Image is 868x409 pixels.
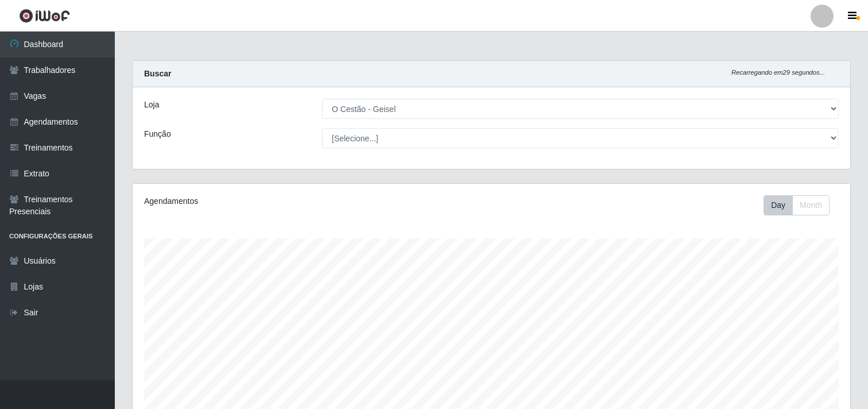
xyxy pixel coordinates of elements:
i: Recarregando em 29 segundos... [731,69,825,76]
button: Day [764,195,793,215]
label: Loja [144,99,159,111]
div: First group [764,195,830,215]
div: Toolbar with button groups [764,195,839,215]
label: Função [144,128,171,140]
img: CoreUI Logo [19,9,70,23]
button: Month [792,195,830,215]
div: Agendamentos [144,195,424,207]
strong: Buscar [144,69,171,78]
